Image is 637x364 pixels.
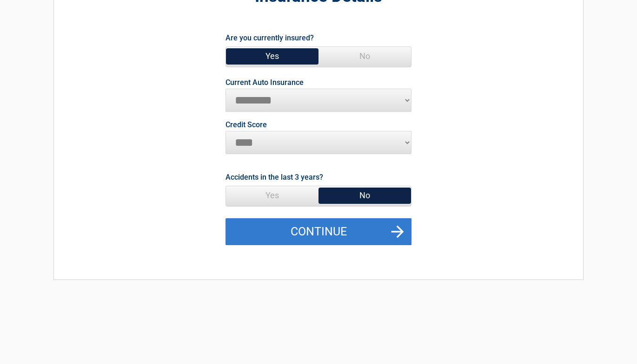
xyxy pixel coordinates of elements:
[226,186,318,205] span: Yes
[226,47,318,65] span: Yes
[226,79,304,86] label: Current Auto Insurance
[318,186,411,205] span: No
[226,218,411,245] button: Continue
[318,47,411,65] span: No
[226,171,323,183] label: Accidents in the last 3 years?
[226,32,314,44] label: Are you currently insured?
[226,121,267,129] label: Credit Score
